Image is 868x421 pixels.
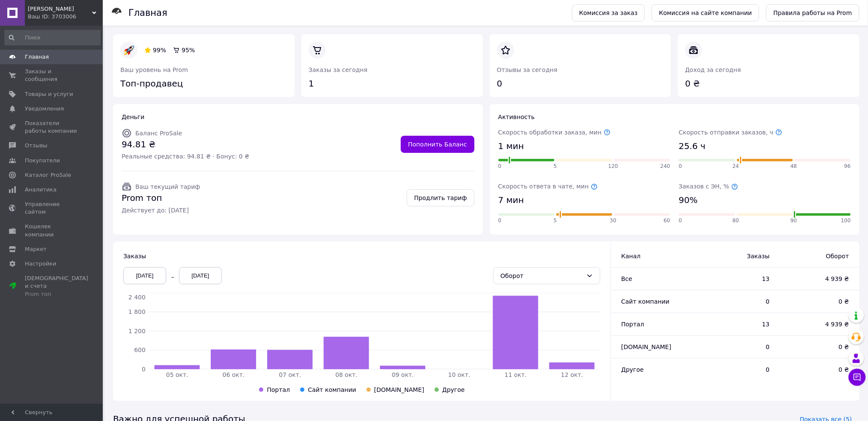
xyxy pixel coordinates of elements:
[25,105,64,113] span: Уведомления
[135,183,200,190] span: Ваш текущий тариф
[621,253,641,260] span: Канал
[498,183,598,190] span: Скорость ответа в чате, мин
[128,308,146,315] tspan: 1 800
[407,189,474,206] a: Продлить тариф
[122,152,249,161] span: Реальные средства: 94.81 ₴ · Бонус: 0 ₴
[392,371,414,378] tspan: 09 окт.
[128,328,146,334] tspan: 1 200
[621,298,670,305] span: Сайт компании
[572,4,645,21] a: Комиссия за заказ
[25,90,73,98] span: Товары и услуги
[704,275,770,283] span: 13
[841,217,851,224] span: 100
[182,47,195,54] span: 95%
[621,321,644,328] span: Портал
[25,53,49,61] span: Главная
[28,5,92,13] span: DARUY SOBI
[25,186,57,194] span: Аналитика
[704,252,770,260] span: Заказы
[704,320,770,328] span: 13
[25,171,71,179] span: Каталог ProSale
[374,386,424,393] span: [DOMAIN_NAME]
[123,267,166,284] div: [DATE]
[134,346,146,353] tspan: 600
[122,138,249,151] span: 94.81 ₴
[223,371,245,378] tspan: 06 окт.
[401,136,474,153] a: Пополнить Баланс
[25,157,60,164] span: Покупатели
[25,142,48,149] span: Отзывы
[608,163,618,170] span: 120
[498,217,502,224] span: 0
[621,366,644,373] span: Другое
[704,297,770,306] span: 0
[25,260,56,268] span: Настройки
[610,217,616,224] span: 30
[4,30,101,45] input: Поиск
[504,371,527,378] tspan: 11 окт.
[679,129,782,136] span: Скорость отправки заказов, ч
[704,365,770,374] span: 0
[704,343,770,351] span: 0
[498,140,524,152] span: 1 мин
[279,371,301,378] tspan: 07 окт.
[787,343,849,351] span: 0 ₴
[679,163,682,170] span: 0
[25,245,47,253] span: Маркет
[733,163,739,170] span: 24
[122,192,200,204] span: Prom топ
[554,217,557,224] span: 5
[498,194,524,206] span: 7 мин
[844,163,851,170] span: 96
[267,386,290,393] span: Портал
[621,275,632,282] span: Все
[448,371,471,378] tspan: 10 окт.
[25,200,79,216] span: Управление сайтом
[25,275,88,298] span: [DEMOGRAPHIC_DATA] и счета
[766,4,859,21] a: Правила работы на Prom
[28,13,103,21] div: Ваш ID: 3703006
[849,369,866,386] button: Чат с покупателем
[25,223,79,238] span: Кошелек компании
[442,386,465,393] span: Другое
[679,217,682,224] span: 0
[679,194,698,206] span: 90%
[679,183,738,190] span: Заказов с ЭН, %
[25,119,79,135] span: Показатели работы компании
[25,68,79,83] span: Заказы и сообщения
[787,320,849,328] span: 4 939 ₴
[122,113,144,120] span: Деньги
[621,343,671,350] span: [DOMAIN_NAME]
[790,163,797,170] span: 48
[308,386,356,393] span: Сайт компании
[652,4,759,21] a: Комиссия на сайте компании
[787,275,849,283] span: 4 939 ₴
[498,163,502,170] span: 0
[501,271,583,281] div: Оборот
[660,163,670,170] span: 240
[335,371,358,378] tspan: 08 окт.
[128,8,167,18] h1: Главная
[733,217,739,224] span: 80
[122,206,200,215] span: Действует до: [DATE]
[561,371,583,378] tspan: 12 окт.
[179,267,222,284] div: [DATE]
[166,371,188,378] tspan: 05 окт.
[679,140,706,152] span: 25.6 ч
[123,253,146,260] span: Заказы
[554,163,557,170] span: 5
[498,129,611,136] span: Скорость обработки заказа, мин
[142,366,146,373] tspan: 0
[787,297,849,306] span: 0 ₴
[135,130,182,137] span: Баланс ProSale
[153,47,166,54] span: 99%
[664,217,670,224] span: 60
[25,290,88,298] div: Prom топ
[498,113,535,120] span: Активность
[790,217,797,224] span: 90
[787,252,849,260] span: Оборот
[787,365,849,374] span: 0 ₴
[128,294,146,301] tspan: 2 400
